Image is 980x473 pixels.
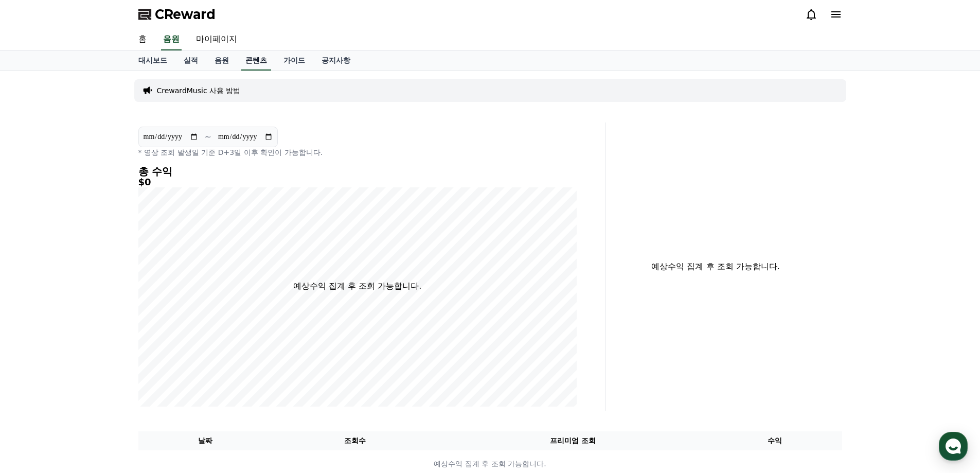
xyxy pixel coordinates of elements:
span: 대화 [94,342,106,351]
a: 콘텐츠 [241,51,271,71]
a: 마이페이지 [188,29,245,50]
p: ~ [205,131,211,143]
a: 공지사항 [313,51,359,71]
p: * 영상 조회 발생일 기준 D+3일 이후 확인이 가능합니다. [138,147,577,157]
a: 실적 [175,51,206,71]
h4: 총 수익 [138,166,577,177]
a: 가이드 [275,51,313,71]
span: 홈 [32,342,39,350]
p: 예상수익 집계 후 조회 가능합니다. [293,280,421,292]
a: CReward [138,6,216,23]
a: 대시보드 [130,51,175,71]
th: 날짜 [138,431,273,450]
a: CrewardMusic 사용 방법 [157,85,241,96]
h5: $0 [138,177,577,187]
a: 홈 [130,29,155,50]
a: 대화 [68,326,133,352]
th: 프리미엄 조회 [438,431,708,450]
th: 수익 [708,431,842,450]
p: 예상수익 집계 후 조회 가능합니다. [614,260,817,273]
a: 홈 [3,326,68,352]
span: 설정 [159,342,171,350]
p: 예상수익 집계 후 조회 가능합니다. [139,459,842,469]
span: CReward [155,6,216,23]
th: 조회수 [272,431,437,450]
a: 음원 [206,51,237,71]
a: 음원 [161,29,182,50]
a: 설정 [133,326,198,352]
